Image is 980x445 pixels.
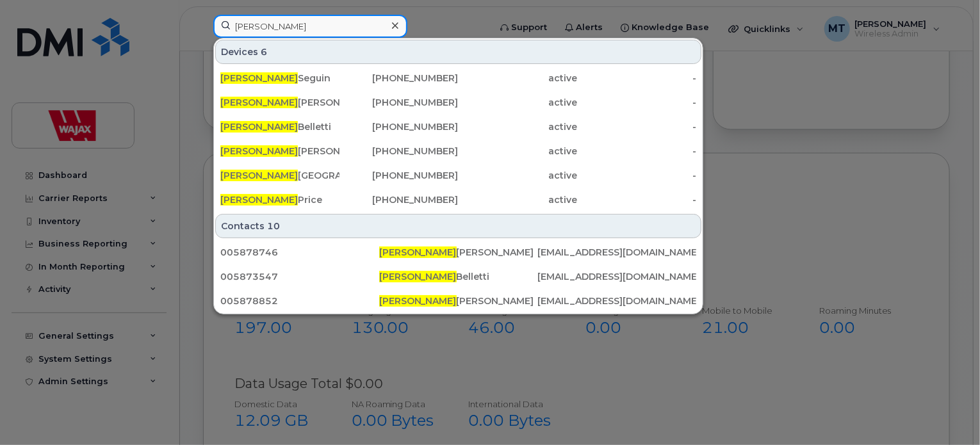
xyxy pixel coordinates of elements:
div: [PHONE_NUMBER] [339,145,459,158]
div: [EMAIL_ADDRESS][DOMAIN_NAME] [537,295,696,307]
div: [EMAIL_ADDRESS][DOMAIN_NAME] [537,270,696,283]
div: Belletti [379,270,538,283]
a: [PERSON_NAME][PERSON_NAME][PHONE_NUMBER]active- [215,140,701,163]
span: 10 [267,220,280,232]
div: [PHONE_NUMBER] [339,72,459,85]
div: 005878852 [220,295,379,307]
div: [PERSON_NAME] [220,96,339,109]
div: - [577,193,696,206]
div: - [577,169,696,182]
a: 005878852[PERSON_NAME][PERSON_NAME][EMAIL_ADDRESS][DOMAIN_NAME] [215,289,701,312]
div: active [459,145,578,158]
div: - [577,72,696,85]
span: 6 [261,45,267,58]
span: [PERSON_NAME] [379,247,457,258]
div: [PHONE_NUMBER] [339,193,459,206]
div: active [459,169,578,182]
div: [PHONE_NUMBER] [339,120,459,133]
div: active [459,72,578,85]
div: - [577,145,696,158]
span: [PERSON_NAME] [379,271,457,282]
div: [EMAIL_ADDRESS][DOMAIN_NAME] [537,246,696,259]
span: [PERSON_NAME] [220,72,298,84]
div: [GEOGRAPHIC_DATA] [220,169,339,182]
div: 005878746 [220,246,379,259]
div: [PERSON_NAME] [379,246,538,259]
div: active [459,96,578,109]
div: Price [220,193,339,206]
span: [PERSON_NAME] [220,145,298,157]
input: Find something... [213,15,407,38]
div: - [577,96,696,109]
div: Contacts [215,214,701,238]
div: Belletti [220,120,339,133]
a: [PERSON_NAME][GEOGRAPHIC_DATA][PHONE_NUMBER]active- [215,164,701,187]
span: [PERSON_NAME] [220,121,298,133]
div: 005873547 [220,270,379,283]
a: [PERSON_NAME]Seguin[PHONE_NUMBER]active- [215,67,701,90]
div: active [459,193,578,206]
div: - [577,120,696,133]
span: [PERSON_NAME] [220,97,298,108]
a: 005873547[PERSON_NAME]Belletti[EMAIL_ADDRESS][DOMAIN_NAME] [215,265,701,288]
div: active [459,120,578,133]
div: Seguin [220,72,339,85]
a: [PERSON_NAME]Price[PHONE_NUMBER]active- [215,188,701,211]
a: [PERSON_NAME]Belletti[PHONE_NUMBER]active- [215,115,701,138]
div: Devices [215,40,701,64]
span: [PERSON_NAME] [220,194,298,206]
div: [PHONE_NUMBER] [339,96,459,109]
span: [PERSON_NAME] [379,295,457,307]
div: [PHONE_NUMBER] [339,169,459,182]
a: [PERSON_NAME][PERSON_NAME][PHONE_NUMBER]active- [215,91,701,114]
a: 005878746[PERSON_NAME][PERSON_NAME][EMAIL_ADDRESS][DOMAIN_NAME] [215,241,701,264]
div: [PERSON_NAME] [379,295,538,307]
div: [PERSON_NAME] [220,145,339,158]
span: [PERSON_NAME] [220,170,298,181]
